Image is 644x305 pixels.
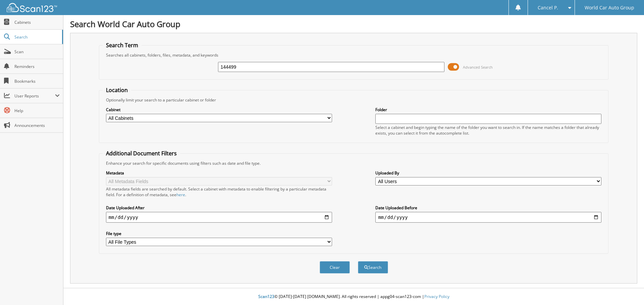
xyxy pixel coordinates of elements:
legend: Location [103,86,131,94]
div: Enhance your search for specific documents using filters such as date and file type. [103,160,605,166]
span: Search [14,34,59,40]
span: Scan [14,49,60,55]
span: Help [14,108,60,113]
div: Select a cabinet and begin typing the name of the folder you want to search in. If the name match... [375,125,601,136]
label: Metadata [106,170,332,176]
a: here [176,192,185,198]
label: Uploaded By [375,170,601,176]
a: Privacy Policy [424,294,449,299]
label: Date Uploaded Before [375,205,601,211]
div: Searches all cabinets, folders, files, metadata, and keywords [103,52,605,58]
button: Clear [320,261,350,274]
span: Advanced Search [463,65,493,70]
span: Cabinets [14,19,60,25]
span: Cancel P. [538,6,558,10]
span: Bookmarks [14,78,60,84]
label: Folder [375,107,601,112]
span: User Reports [14,93,55,99]
span: Scan123 [258,294,274,299]
iframe: Chat Widget [610,273,644,305]
span: Announcements [14,123,60,128]
h1: Search World Car Auto Group [70,18,637,29]
span: World Car Auto Group [585,6,634,10]
legend: Additional Document Filters [103,150,180,157]
label: Date Uploaded After [106,205,332,211]
div: All metadata fields are searched by default. Select a cabinet with metadata to enable filtering b... [106,186,332,198]
legend: Search Term [103,42,142,49]
label: File type [106,231,332,236]
input: start [106,212,332,223]
div: © [DATE]-[DATE] [DOMAIN_NAME]. All rights reserved | appg04-scan123-com | [63,289,644,305]
label: Cabinet [106,107,332,112]
input: end [375,212,601,223]
div: Optionally limit your search to a particular cabinet or folder [103,97,605,103]
img: scan123-logo-white.svg [7,3,57,12]
span: Reminders [14,64,60,69]
button: Search [358,261,388,274]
